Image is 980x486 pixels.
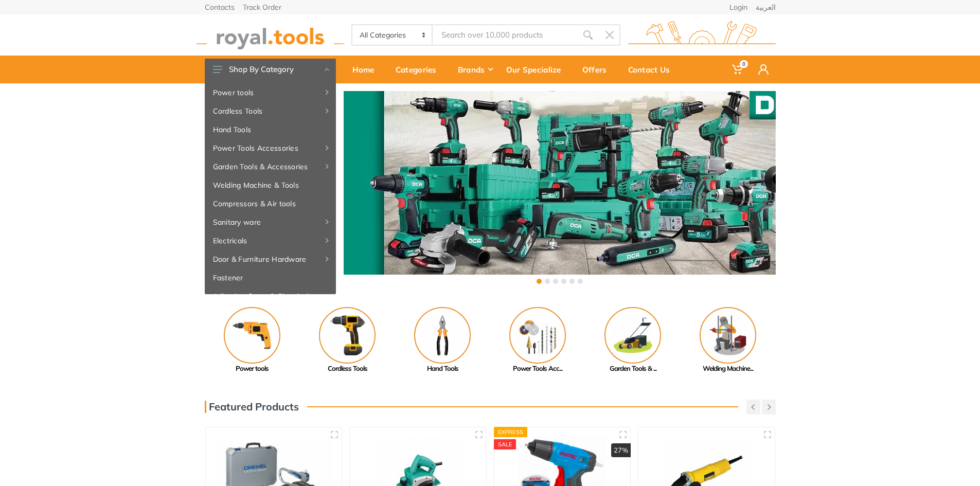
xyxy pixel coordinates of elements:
a: Power Tools Acc... [490,307,585,374]
h3: Featured Products [205,401,299,413]
div: SALE [494,439,516,449]
a: Door & Furniture Hardware [205,250,336,268]
div: Home [345,59,388,80]
a: Sanitary ware [205,213,336,231]
div: 27% [611,443,631,458]
div: Welding Machine... [681,364,776,374]
a: Garden Tools & Accessories [205,157,336,176]
div: Our Specialize [499,59,575,80]
img: Royal - Garden Tools & Accessories [604,307,661,364]
a: Welding Machine... [681,307,776,374]
a: Power tools [205,83,336,102]
button: Shop By Category [205,59,336,80]
img: royal.tools Logo [197,21,344,49]
a: Our Specialize [499,56,575,83]
a: Track Order [243,4,281,11]
input: Site search [433,24,577,46]
div: Hand Tools [395,364,490,374]
a: Home [345,56,388,83]
div: Categories [388,59,451,80]
a: Garden Tools & ... [585,307,681,374]
a: Cordless Tools [205,102,336,120]
a: Fastener [205,268,336,287]
div: Offers [575,59,621,80]
span: 0 [740,60,748,68]
div: Brands [451,59,499,80]
div: Power Tools Acc... [490,364,585,374]
a: Hand Tools [205,120,336,139]
a: Offers [575,56,621,83]
select: Category [352,25,433,45]
a: Contact Us [621,56,684,83]
a: Compressors & Air tools [205,194,336,213]
a: Contacts [205,4,235,11]
div: Contact Us [621,59,684,80]
a: Cordless Tools [300,307,395,374]
a: Electricals [205,231,336,250]
a: 0 [725,56,751,83]
img: Royal - Power Tools Accessories [509,307,566,364]
a: Adhesive, Spray & Chemical [205,287,336,305]
a: Categories [388,56,451,83]
div: Power tools [205,364,300,374]
div: Garden Tools & ... [585,364,681,374]
img: Royal - Power tools [224,307,280,364]
a: Welding Machine & Tools [205,176,336,194]
img: Royal - Hand Tools [414,307,471,364]
a: Login [729,4,747,11]
div: Express [494,427,528,437]
div: Cordless Tools [300,364,395,374]
img: royal.tools Logo [628,21,776,49]
a: Power tools [205,307,300,374]
a: العربية [756,4,776,11]
a: Hand Tools [395,307,490,374]
a: Power Tools Accessories [205,139,336,157]
img: Royal - Cordless Tools [319,307,376,364]
img: Royal - Welding Machine & Tools [700,307,756,364]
